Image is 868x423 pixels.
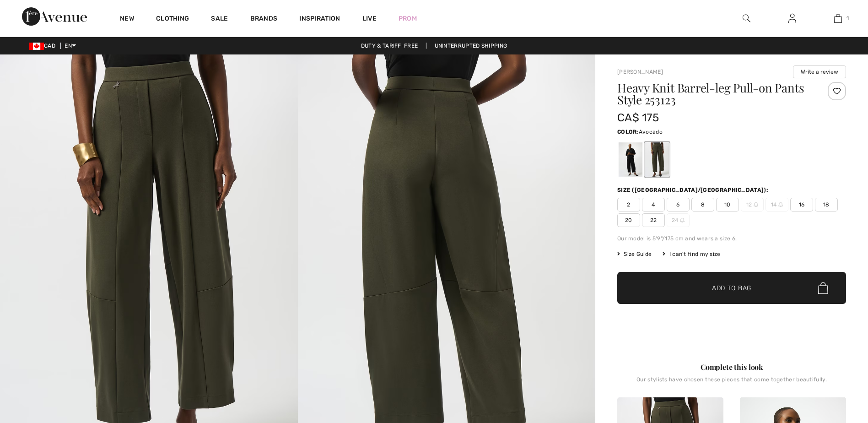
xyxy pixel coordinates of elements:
span: 14 [766,198,788,211]
div: Our stylists have chosen these pieces that come together beautifully. [617,376,846,390]
a: Sale [211,15,228,24]
span: 18 [815,198,838,211]
span: EN [65,43,76,49]
div: Our model is 5'9"/175 cm and wears a size 6. [617,234,846,243]
h1: Heavy Knit Barrel-leg Pull-on Pants Style 253123 [617,82,808,106]
a: Live [362,14,377,23]
img: ring-m.svg [778,202,783,207]
span: 20 [617,213,640,227]
span: 8 [691,198,714,211]
a: New [120,15,134,24]
span: 4 [642,198,665,211]
span: 1 [846,14,849,22]
a: 1 [815,13,860,24]
div: Avocado [645,142,669,177]
span: 16 [790,198,813,211]
span: Size Guide [617,250,652,258]
a: Sign In [781,13,803,24]
span: 22 [642,213,665,227]
a: Prom [399,14,417,23]
span: Add to Bag [712,283,751,293]
span: 6 [667,198,690,211]
a: Brands [250,15,278,24]
img: ring-m.svg [680,218,685,222]
a: Clothing [156,15,189,24]
span: 2 [617,198,640,211]
a: [PERSON_NAME] [617,69,663,75]
span: 24 [667,213,690,227]
span: Inspiration [299,15,340,24]
img: 1ère Avenue [22,7,87,26]
span: Color: [617,129,639,135]
div: Complete this look [617,362,846,373]
button: Add to Bag [617,272,846,304]
img: My Info [788,13,796,24]
img: Canadian Dollar [29,43,44,50]
span: CA$ 175 [617,111,659,124]
span: CAD [29,43,59,49]
img: Bag.svg [818,282,828,294]
span: 10 [716,198,739,211]
span: Avocado [639,129,663,135]
div: I can't find my size [663,250,720,258]
div: Size ([GEOGRAPHIC_DATA]/[GEOGRAPHIC_DATA]): [617,186,770,194]
img: search the website [743,13,750,24]
img: ring-m.svg [754,202,758,207]
span: 12 [741,198,764,211]
button: Write a review [793,65,846,78]
img: My Bag [834,13,842,24]
div: Black [619,142,642,177]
